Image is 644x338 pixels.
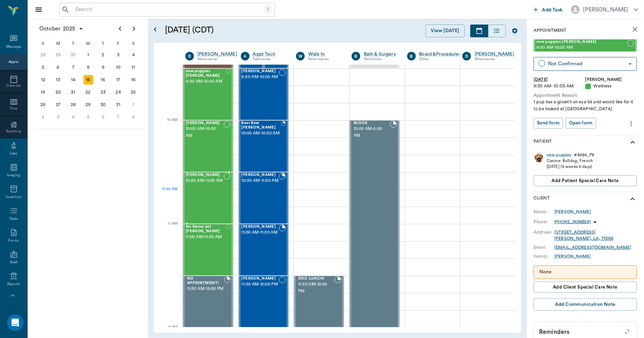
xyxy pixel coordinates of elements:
div: Thursday, October 16, 2025 [98,75,108,85]
input: Search [72,5,264,15]
div: BOOKED, 11:30 AM - 12:00 PM [294,276,344,328]
div: Address: [534,229,555,235]
div: Name: [534,209,555,215]
button: Send form [534,118,563,129]
div: Wednesday, October 8, 2025 [84,63,93,72]
div: Friday, October 31, 2025 [114,100,123,110]
svg: show more [629,138,637,147]
div: Tuesday, September 30, 2025 [68,50,78,60]
span: 11:00 AM - 11:30 AM [242,229,279,236]
a: [PERSON_NAME] [197,51,237,58]
div: Sunday, November 2, 2025 [38,112,48,122]
div: [PERSON_NAME] [583,6,628,14]
span: 9:30 AM - 10:00 AM [242,74,279,81]
div: 1 pup has a growth on eye lid and would like for it to be looked at [GEOGRAPHIC_DATA] [534,99,637,112]
span: Bear Bear [PERSON_NAME] [242,121,281,130]
div: NOT_CONFIRMED, 9:30 AM - 10:00 AM [239,68,289,120]
span: [PERSON_NAME] [242,69,279,74]
div: Monday, October 20, 2025 [53,87,63,97]
div: NOT_CONFIRMED, 10:30 AM - 11:00 AM [183,172,233,224]
div: Today, Wednesday, October 15, 2025 [84,75,93,85]
div: Sunday, October 5, 2025 [38,63,48,72]
div: [PERSON_NAME] [586,76,637,83]
a: [PERSON_NAME] [555,209,591,215]
div: Tuesday, October 14, 2025 [68,75,78,85]
div: Saturday, November 1, 2025 [128,100,138,110]
div: Imaging [7,173,20,178]
a: Bath & Surgery [364,51,397,58]
div: M [51,38,66,49]
div: Friday, October 10, 2025 [114,63,123,72]
div: Wednesday, October 22, 2025 [84,87,93,97]
div: Veterinarian [197,56,237,62]
p: Client [534,195,550,203]
span: DOC LUNCH! [298,276,334,281]
button: more [626,118,637,130]
div: Friday, October 24, 2025 [114,87,123,97]
div: Appt Tech [253,51,286,58]
div: NOT_CONFIRMED, 11:00 AM - 11:30 AM [183,224,233,276]
div: Monday, September 29, 2025 [53,50,63,60]
div: Monday, October 13, 2025 [53,75,63,85]
div: S [126,38,141,49]
div: W [296,52,305,60]
div: Saturday, October 11, 2025 [128,63,138,72]
span: [PERSON_NAME] [242,225,279,229]
div: [DATE] [534,76,586,83]
span: new puppies [PERSON_NAME] [537,40,627,44]
button: Add Task [531,3,566,16]
span: 11:00 AM - 11:30 AM [186,234,226,241]
div: Tuesday, November 4, 2025 [68,112,78,122]
div: W [81,38,96,49]
div: NOT_CONFIRMED, 11:30 AM - 12:00 PM [239,276,289,328]
a: Board &Procedures [419,51,461,58]
div: Technician [364,56,397,62]
div: Other [419,56,461,62]
span: 10:00 AM - 10:30 AM [186,125,224,139]
a: [PERSON_NAME] [475,51,514,58]
div: Labs [10,151,17,156]
div: Reports [7,282,20,287]
div: Canine - Bulldog, French [547,158,595,164]
div: Veterinarian [475,56,514,62]
div: Sunday, October 19, 2025 [38,87,48,97]
div: BOOKED, 10:30 AM - 11:00 AM [239,172,289,224]
div: Friday, October 17, 2025 [114,75,123,85]
div: Walk In [308,51,341,58]
div: Sunday, September 28, 2025 [38,50,48,60]
div: Appointment Reason: [534,92,637,99]
a: new puppies [547,152,572,158]
span: Add client Special Care Note [553,283,618,291]
span: [PERSON_NAME] [242,276,279,281]
button: Add client Special Care Note [534,282,637,293]
span: 11:30 AM - 12:00 PM [242,281,279,288]
span: 11:30 AM - 12:00 PM [298,281,334,295]
div: Wednesday, October 29, 2025 [84,100,93,110]
div: T [96,38,111,49]
div: Email: [534,244,555,251]
div: Wednesday, November 5, 2025 [84,112,93,122]
div: Appts [9,59,18,65]
div: Friday, November 7, 2025 [114,112,123,122]
div: F [111,38,126,49]
span: No Name yet [PERSON_NAME] [186,225,226,234]
p: [PHONE_NUMBER] [555,219,591,225]
div: # 8686_P8 [574,152,595,158]
div: Phone: [534,219,555,225]
span: [PERSON_NAME] [242,173,279,177]
div: Open Intercom Messenger [7,314,23,331]
div: Veterinarian [308,56,341,62]
div: Sunday, October 26, 2025 [38,100,48,110]
p: Patient [534,138,552,147]
div: Sunday, October 12, 2025 [38,75,48,85]
div: / [264,5,272,14]
div: S [36,38,51,49]
p: Appointment [534,27,567,34]
span: [PERSON_NAME] [186,121,224,125]
div: Saturday, November 8, 2025 [128,112,138,122]
div: BOOKED, 11:30 AM - 12:00 PM [183,276,233,328]
button: October2025 [36,22,87,36]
